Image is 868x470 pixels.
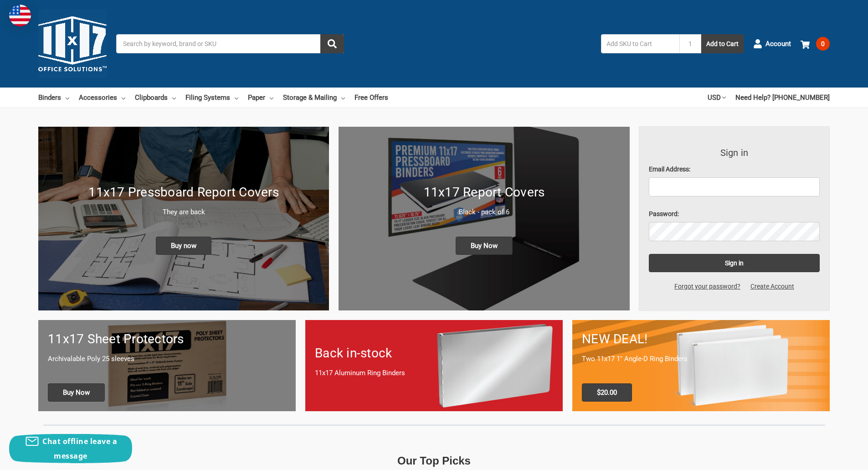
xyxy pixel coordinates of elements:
[397,453,471,469] p: Our Top Picks
[649,165,820,174] label: Email Address:
[38,320,296,411] a: 11x17 sheet protectors 11x17 Sheet Protectors Archivalable Poly 25 sleeves Buy Now
[649,146,820,160] h3: Sign in
[116,34,344,53] input: Search by keyword, brand or SKU
[354,88,388,108] a: Free Offers
[753,32,791,56] a: Account
[582,330,820,349] h1: NEW DEAL!
[305,320,563,411] a: Back in-stock 11x17 Aluminum Ring Binders
[9,434,132,463] button: Chat offline leave a message
[38,127,329,310] a: New 11x17 Pressboard Binders 11x17 Pressboard Report Covers They are back Buy now
[135,88,176,108] a: Clipboards
[38,10,107,78] img: 11x17.com
[9,5,31,26] img: duty and tax information for United States
[38,127,329,310] img: New 11x17 Pressboard Binders
[48,383,105,402] span: Buy Now
[348,207,620,217] p: Black - pack of 6
[735,88,830,108] a: Need Help? [PHONE_NUMBER]
[649,254,820,272] input: Sign in
[348,183,620,202] h1: 11x17 Report Covers
[701,34,744,53] button: Add to Cart
[48,207,319,217] p: They are back
[816,37,830,51] span: 0
[582,354,820,364] p: Two 11x17 1" Angle-D Ring Binders
[339,127,629,310] a: 11x17 Report Covers 11x17 Report Covers Black - pack of 6 Buy Now
[572,320,830,411] a: 11x17 Binder 2-pack only $20.00 NEW DEAL! Two 11x17 1" Angle-D Ring Binders $20.00
[283,88,345,108] a: Storage & Mailing
[649,209,820,219] label: Password:
[156,237,211,255] span: Buy now
[48,183,319,202] h1: 11x17 Pressboard Report Covers
[339,127,629,310] img: 11x17 Report Covers
[79,88,125,108] a: Accessories
[48,354,286,364] p: Archivalable Poly 25 sleeves
[38,88,69,108] a: Binders
[801,32,830,56] a: 0
[765,39,791,49] span: Account
[315,368,553,378] p: 11x17 Aluminum Ring Binders
[745,282,799,291] a: Create Account
[185,88,238,108] a: Filing Systems
[669,282,745,291] a: Forgot your password?
[456,237,513,255] span: Buy Now
[601,34,679,53] input: Add SKU to Cart
[315,344,553,363] h1: Back in-stock
[248,88,273,108] a: Paper
[582,383,632,402] span: $20.00
[48,330,286,349] h1: 11x17 Sheet Protectors
[42,436,117,461] span: Chat offline leave a message
[708,88,726,108] a: USD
